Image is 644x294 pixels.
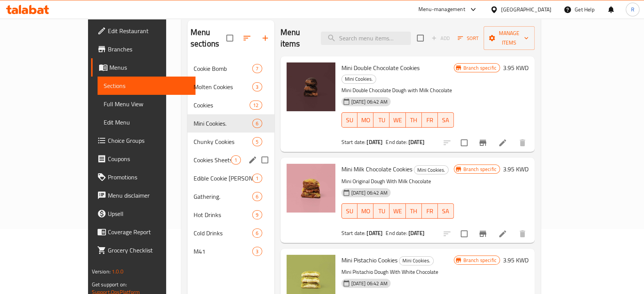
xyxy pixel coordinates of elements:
[252,247,262,256] div: items
[108,191,189,200] span: Menu disclaimer
[104,118,189,127] span: Edit Menu
[341,203,358,219] button: SU
[287,62,335,111] img: Mini Double Chocolate Cookies
[389,203,405,219] button: WE
[409,115,419,126] span: TH
[341,62,420,73] span: Mini Double Chocolate Cookies
[373,112,389,128] button: TU
[194,192,253,201] span: Gathering.
[409,206,419,217] span: TH
[441,206,451,217] span: SA
[187,114,274,133] div: Mini Cookies.6
[108,136,189,145] span: Choice Groups
[453,32,484,44] span: Sort items
[392,206,402,217] span: WE
[108,26,189,35] span: Edit Restaurant
[252,174,262,183] div: items
[321,32,411,45] input: search
[348,98,391,105] span: [DATE] 06:42 AM
[194,210,253,219] span: Hot Drinks
[92,267,111,276] span: Version:
[91,223,195,241] a: Coverage Report
[98,77,195,95] a: Sections
[498,229,507,238] a: Edit menu item
[91,58,195,77] a: Menus
[194,64,253,73] span: Cookie Bomb
[425,206,435,217] span: FR
[348,280,391,287] span: [DATE] 06:42 AM
[222,30,238,46] span: Select all sections
[498,138,507,147] a: Edit menu item
[409,137,425,147] b: [DATE]
[187,242,274,260] div: M413
[98,95,195,113] a: Full Menu View
[280,27,312,50] h2: Menu items
[253,211,261,219] span: 9
[418,5,465,14] div: Menu-management
[341,86,454,95] p: Mini Double Chocolate Dough with Milk Chocolate
[187,169,274,187] div: Edible Cookie [PERSON_NAME]1
[460,166,500,173] span: Branch specific
[345,115,355,126] span: SU
[250,102,261,109] span: 12
[438,203,454,219] button: SA
[414,166,448,174] span: Mini Cookies.
[392,115,402,126] span: WE
[91,40,195,58] a: Branches
[341,112,358,128] button: SU
[399,256,434,265] div: Mini Cookies.
[194,228,253,238] div: Cold Drinks
[187,187,274,206] div: Gathering.6
[438,112,454,128] button: SA
[194,137,253,146] span: Chunky Cookies
[187,151,274,169] div: Cookies Sheets1edit
[460,257,500,264] span: Branch specific
[231,157,240,164] span: 1
[91,241,195,259] a: Grocery Checklist
[484,26,535,50] button: Manage items
[252,210,262,219] div: items
[399,256,433,265] span: Mini Cookies.
[194,247,253,256] span: M41
[414,165,449,174] div: Mini Cookies.
[104,99,189,109] span: Full Menu View
[460,64,500,72] span: Branch specific
[247,154,258,166] button: edit
[194,155,231,165] span: Cookies Sheets
[389,112,405,128] button: WE
[194,174,253,183] span: Edible Cookie [PERSON_NAME]
[91,22,195,40] a: Edit Restaurant
[456,32,481,44] button: Sort
[108,154,189,163] span: Coupons
[187,56,274,264] nav: Menu sections
[287,164,335,213] img: Mini Milk Chocolate Cookies
[98,113,195,131] a: Edit Menu
[501,5,551,14] div: [GEOGRAPHIC_DATA]
[252,137,262,146] div: items
[187,78,274,96] div: Molten Cookies3
[425,115,435,126] span: FR
[503,255,529,265] h6: 3.95 KWD
[357,112,373,128] button: MO
[422,203,438,219] button: FR
[250,101,262,110] div: items
[252,82,262,91] div: items
[91,168,195,186] a: Promotions
[191,27,226,50] h2: Menu sections
[341,254,397,266] span: Mini Pistachio Cookies
[194,82,253,91] div: Molten Cookies
[341,228,366,238] span: Start date:
[341,267,454,277] p: Mini Pistachio Dough With White Chocolate
[253,175,261,182] span: 1
[108,173,189,182] span: Promotions
[341,137,366,147] span: Start date:
[92,280,127,289] span: Get support on:
[253,138,261,145] span: 5
[360,206,370,217] span: MO
[373,203,389,219] button: TU
[341,177,454,186] p: Mini Original Dough With Milk Chocolate
[631,5,634,14] span: R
